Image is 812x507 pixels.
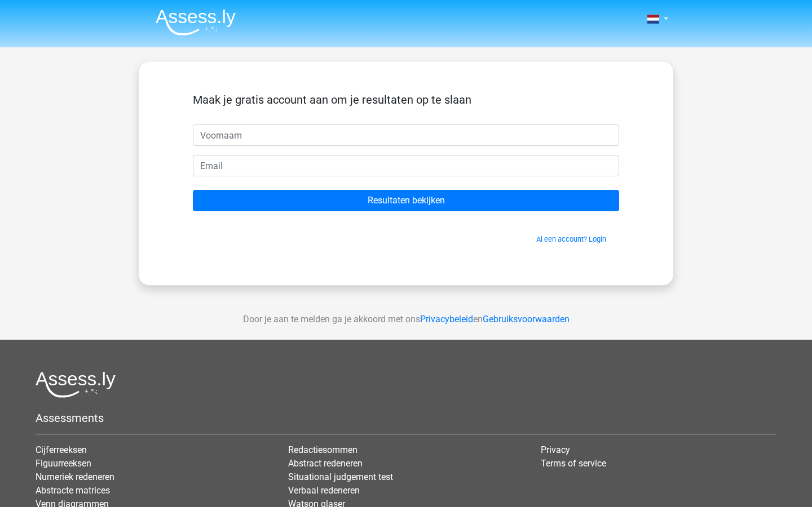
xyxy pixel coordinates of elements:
a: Situational judgement test [288,472,393,482]
input: Resultaten bekijken [193,190,619,211]
h5: Assessments [36,411,776,425]
a: Redactiesommen [288,444,358,455]
a: Numeriek redeneren [36,472,114,482]
a: Verbaal redeneren [288,485,360,496]
a: Al een account? Login [536,235,606,243]
a: Privacybeleid [420,314,473,324]
img: Assessly logo [36,371,116,398]
input: Email [193,155,619,176]
a: Cijferreeksen [36,444,87,455]
h5: Maak je gratis account aan om je resultaten op te slaan [193,93,619,106]
a: Figuurreeksen [36,458,91,469]
img: Assessly [156,9,236,35]
a: Abstracte matrices [36,485,110,496]
a: Privacy [541,444,570,455]
a: Abstract redeneren [288,458,363,469]
a: Terms of service [541,458,606,469]
input: Voornaam [193,124,619,146]
a: Gebruiksvoorwaarden [483,314,570,324]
